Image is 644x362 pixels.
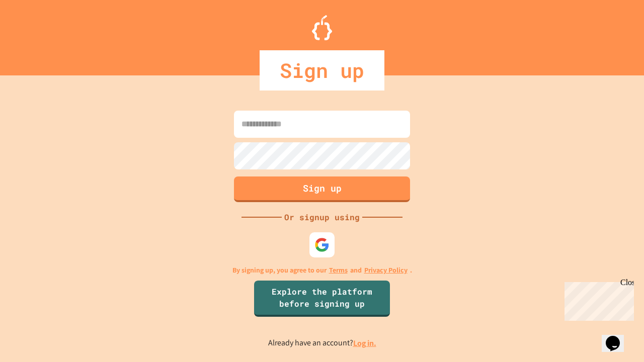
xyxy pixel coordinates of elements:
[312,15,332,40] img: Logo.svg
[282,211,362,223] div: Or signup using
[314,237,330,252] img: google-icon.svg
[232,265,412,276] p: By signing up, you agree to our and .
[353,338,376,348] a: Log in.
[560,278,634,321] iframe: chat widget
[4,4,69,64] div: Chat with us now!Close
[329,265,348,276] a: Terms
[268,337,376,349] p: Already have an account?
[364,265,408,276] a: Privacy Policy
[602,322,634,352] iframe: chat widget
[254,281,390,317] a: Explore the platform before signing up
[234,176,410,202] button: Sign up
[260,50,384,90] div: Sign up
